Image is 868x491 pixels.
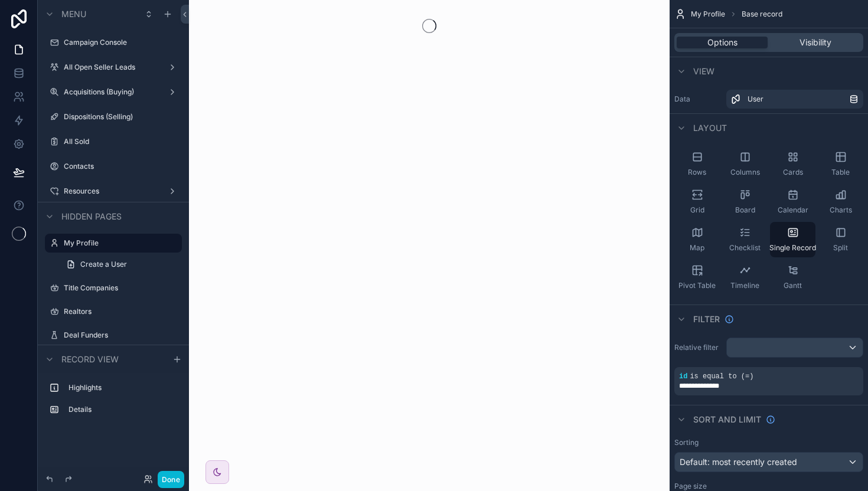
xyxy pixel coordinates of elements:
span: View [693,66,714,77]
span: Gantt [784,281,802,290]
span: Pivot Table [678,281,716,290]
span: Hidden pages [61,211,122,222]
span: Calendar [778,205,808,215]
span: Charts [830,205,852,215]
button: Charts [818,184,863,220]
span: Split [833,243,848,253]
span: is equal to (=) [690,372,753,381]
span: Default: most recently created [680,457,797,467]
button: Done [158,471,184,488]
button: Split [818,222,863,257]
button: Table [818,146,863,182]
span: Menu [61,8,86,20]
label: Sorting [674,438,699,447]
button: Single Record [770,222,815,257]
label: Title Companies [64,283,180,293]
label: Deal Funders [64,330,180,340]
div: scrollable content [38,373,189,431]
label: Acquisitions (Buying) [64,87,163,97]
label: Contacts [64,162,180,171]
span: Columns [730,168,760,177]
span: id [679,372,687,381]
span: User [748,94,763,104]
span: Board [735,205,755,215]
span: Grid [690,205,704,215]
button: Map [674,222,720,257]
button: Rows [674,146,720,182]
span: Base record [742,9,782,19]
span: Visibility [800,37,831,48]
button: Grid [674,184,720,220]
button: Columns [722,146,768,182]
span: Filter [693,313,720,325]
label: Campaign Console [64,38,180,47]
span: Checklist [729,243,761,253]
span: Single Record [769,243,816,253]
label: Highlights [68,383,177,392]
span: Table [831,168,850,177]
button: Default: most recently created [674,452,863,472]
span: Timeline [730,281,759,290]
label: All Sold [64,137,180,146]
label: Data [674,94,722,104]
span: Create a User [80,260,127,269]
span: Sort And Limit [693,414,761,425]
label: Realtors [64,307,180,316]
label: Details [68,405,177,414]
a: User [726,90,863,109]
span: My Profile [691,9,725,19]
span: Record view [61,353,119,365]
button: Cards [770,146,815,182]
label: Relative filter [674,343,722,352]
span: Map [690,243,704,253]
button: Calendar [770,184,815,220]
span: Rows [688,168,706,177]
label: Resources [64,186,163,196]
button: Board [722,184,768,220]
span: Layout [693,122,727,134]
a: Create a User [59,255,182,274]
span: Cards [783,168,803,177]
label: All Open Seller Leads [64,63,163,72]
button: Gantt [770,260,815,295]
button: Checklist [722,222,768,257]
label: My Profile [64,238,175,248]
span: Options [707,37,738,48]
button: Pivot Table [674,260,720,295]
button: Timeline [722,260,768,295]
label: Dispositions (Selling) [64,112,180,122]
